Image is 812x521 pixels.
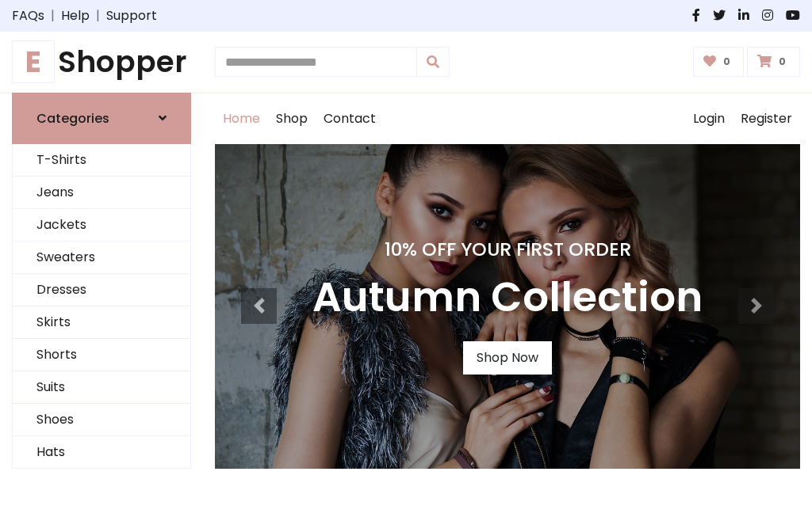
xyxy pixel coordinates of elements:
a: EShopper [12,44,191,80]
a: Jackets [13,209,190,241]
a: Skirts [13,306,190,339]
a: Register [733,93,800,144]
a: Dresses [13,274,190,306]
span: | [44,6,61,25]
a: 0 [693,47,745,77]
h3: Autumn Collection [312,273,703,322]
a: Shop Now [463,341,552,375]
a: FAQs [12,6,44,25]
span: | [90,6,106,25]
a: Categories [12,93,191,144]
a: Shoes [13,404,190,436]
a: 0 [747,47,800,77]
a: Sweaters [13,241,190,274]
a: Help [61,6,90,25]
a: Suits [13,371,190,404]
a: Jeans [13,177,190,209]
h1: Shopper [12,44,191,80]
a: Login [685,93,733,144]
a: T-Shirts [13,144,190,177]
a: Contact [316,93,384,144]
h6: Categories [36,111,109,126]
a: Hats [13,436,190,469]
a: Support [106,6,157,25]
span: 0 [719,55,734,69]
a: Shop [268,93,316,144]
span: E [12,40,55,83]
a: Shorts [13,339,190,371]
span: 0 [775,55,790,69]
h4: 10% Off Your First Order [312,238,703,260]
a: Home [215,93,268,144]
